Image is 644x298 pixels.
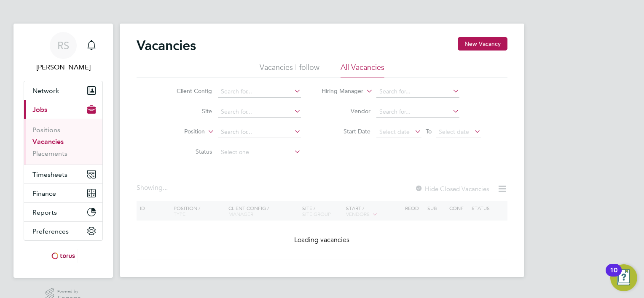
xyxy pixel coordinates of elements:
[32,170,67,178] span: Timesheets
[322,128,370,135] label: Start Date
[57,40,69,51] span: RS
[32,227,69,235] span: Preferences
[24,184,102,202] button: Finance
[163,184,168,192] span: ...
[32,106,47,114] span: Jobs
[24,222,102,240] button: Preferences
[260,62,319,77] li: Vacancies I follow
[32,208,57,216] span: Reports
[610,264,637,291] button: Open Resource Center, 10 new notifications
[341,62,384,77] li: All Vacancies
[164,107,212,115] label: Site
[32,87,59,95] span: Network
[315,87,363,96] label: Hiring Manager
[218,126,301,138] input: Search for...
[218,146,301,158] input: Select one
[57,288,81,295] span: Powered by
[423,126,434,137] span: To
[156,128,205,136] label: Position
[24,203,102,221] button: Reports
[379,128,410,136] span: Select date
[439,128,469,136] span: Select date
[458,37,507,51] button: New Vacancy
[24,249,103,263] a: Go to home page
[24,32,103,72] a: RS[PERSON_NAME]
[322,107,370,115] label: Vendor
[24,100,102,119] button: Jobs
[13,24,113,278] nav: Main navigation
[415,185,489,193] label: Hide Closed Vacancies
[164,148,212,155] label: Status
[32,189,56,197] span: Finance
[32,149,67,157] a: Placements
[137,184,169,192] div: Showing
[24,165,102,184] button: Timesheets
[24,62,103,72] span: Ryan Scott
[32,138,64,146] a: Vacancies
[376,86,459,98] input: Search for...
[376,106,459,118] input: Search for...
[24,81,102,100] button: Network
[610,270,617,281] div: 10
[48,249,78,263] img: torus-logo-retina.png
[218,86,301,98] input: Search for...
[137,37,196,54] h2: Vacancies
[164,87,212,95] label: Client Config
[32,126,60,134] a: Positions
[218,106,301,118] input: Search for...
[24,119,102,165] div: Jobs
